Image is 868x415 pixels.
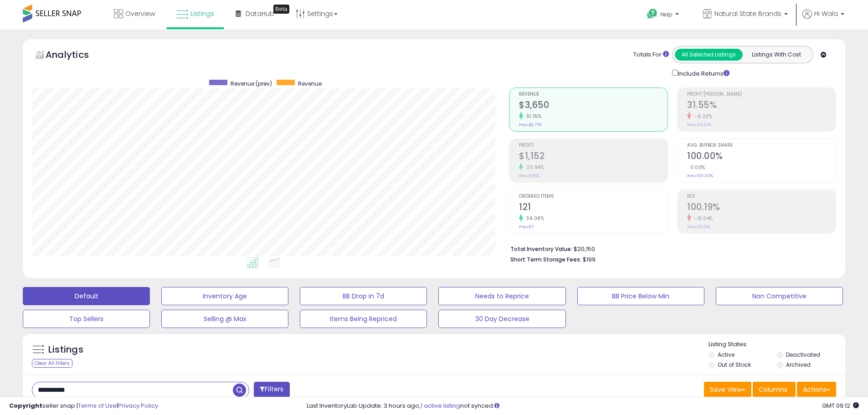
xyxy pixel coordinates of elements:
span: Columns [759,385,787,394]
span: Natural State Brands [714,9,781,18]
small: 20.94% [523,164,544,171]
button: Selling @ Max [161,310,288,328]
small: -13.04% [691,215,713,222]
h2: $1,152 [519,151,668,163]
button: Columns [753,382,796,397]
button: BB Drop in 7d [300,287,427,305]
button: Items Being Repriced [300,310,427,328]
h2: 100.19% [687,202,836,214]
h2: 100.00% [687,151,836,163]
p: Listing States: [709,340,845,349]
div: seller snap | | [9,402,158,410]
button: BB Price Below Min [577,287,704,305]
span: Profit [519,143,668,148]
small: 31.76% [523,113,541,120]
button: Filters [254,382,289,398]
li: $20,150 [510,243,829,254]
label: Out of Stock [718,361,751,369]
small: Prev: $952 [519,173,539,179]
small: Prev: $2,770 [519,122,542,128]
small: Prev: 100.00% [687,173,713,179]
span: Listings [190,9,214,18]
a: Hi Wala [802,9,844,30]
i: Get Help [647,8,658,20]
div: Clear All Filters [32,359,72,368]
small: Prev: 115.21% [687,224,710,230]
button: Default [23,287,150,305]
div: Include Returns [665,68,740,78]
a: Terms of Use [78,401,117,410]
span: 2025-09-13 09:12 GMT [822,401,859,410]
small: -8.20% [691,113,712,120]
button: Non Competitive [716,287,843,305]
div: Totals For [633,51,669,59]
h2: 31.55% [687,100,836,112]
small: 0.00% [687,164,705,171]
span: Overview [125,9,155,18]
button: Actions [797,382,836,397]
span: Avg. Buybox Share [687,143,836,148]
span: Revenue (prev) [231,80,272,87]
div: Last InventoryLab Update: 3 hours ago, not synced. [307,402,859,410]
button: Needs to Reprice [438,287,565,305]
button: Save View [704,382,751,397]
button: 30 Day Decrease [438,310,565,328]
span: Hi Wala [814,9,838,18]
button: All Selected Listings [675,49,743,61]
span: $199 [583,255,596,264]
span: Revenue [519,92,668,97]
b: Total Inventory Value: [510,245,572,253]
button: Top Sellers [23,310,150,328]
label: Archived [786,361,811,369]
small: 39.08% [523,215,544,222]
span: Ordered Items [519,194,668,199]
span: Profit [PERSON_NAME] [687,92,836,97]
strong: Copyright [9,401,42,410]
b: Short Term Storage Fees: [510,256,581,263]
h5: Analytics [46,48,107,63]
span: DataHub [246,9,274,18]
div: Tooltip anchor [273,5,289,14]
span: ROI [687,194,836,199]
small: Prev: 34.37% [687,122,711,128]
button: Inventory Age [161,287,288,305]
a: 1 active listing [421,401,460,410]
label: Active [718,351,734,359]
a: Privacy Policy [118,401,158,410]
h5: Listings [48,343,83,356]
button: Listings With Cost [742,49,810,61]
span: Revenue [298,80,322,87]
a: Help [640,1,688,30]
h2: 121 [519,202,668,214]
span: Help [660,10,673,18]
label: Deactivated [786,351,820,359]
small: Prev: 87 [519,224,534,230]
h2: $3,650 [519,100,668,112]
